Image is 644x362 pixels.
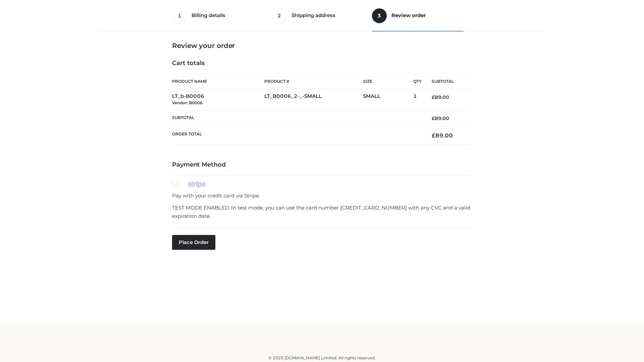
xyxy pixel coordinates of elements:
[432,94,449,100] bdi: 89.00
[413,89,422,110] td: 1
[363,74,410,89] th: Size
[264,89,363,110] td: LT_B0006_2-_-SMALL
[172,100,203,105] small: Vendor: B0006
[264,74,363,89] th: Product #
[413,74,422,89] th: Qty
[172,127,422,144] th: Order Total
[172,42,472,50] h3: Review your order
[172,235,215,250] button: Place order
[432,132,435,139] span: £
[363,89,413,110] td: SMALL
[172,203,472,221] p: TEST MODE ENABLED. In test mode, you can use the card number [CREDIT_CARD_NUMBER] with any CVC an...
[172,191,472,200] p: Pay with your credit card via Stripe.
[432,115,449,121] bdi: 89.00
[432,94,435,100] span: £
[100,355,544,361] div: © 2025 [DOMAIN_NAME] Limited. All rights reserved.
[422,74,472,89] th: Subtotal
[172,74,264,89] th: Product Name
[172,161,472,169] h4: Payment Method
[172,110,422,126] th: Subtotal
[172,89,264,110] td: LT_b-B0006
[432,115,435,121] span: £
[172,60,472,67] h4: Cart totals
[432,132,453,139] bdi: 89.00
